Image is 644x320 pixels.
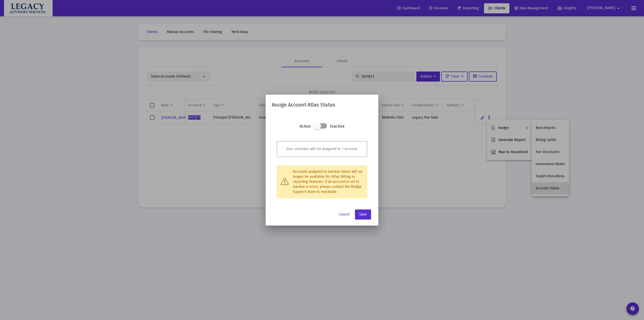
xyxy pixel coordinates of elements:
h3: Inactive [330,123,345,134]
span: Save [359,212,367,217]
button: Cancel [335,209,354,220]
button: Save [355,209,371,220]
span: Cancel [339,212,350,217]
div: Accounts assigned to inactive status will no longer be available for Atlas billing or reporting f... [277,165,367,198]
div: Your selection will be assigned to 1 account. [277,141,367,157]
h2: Assign Account Atlas Status [272,101,372,109]
h3: Active [300,123,311,134]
